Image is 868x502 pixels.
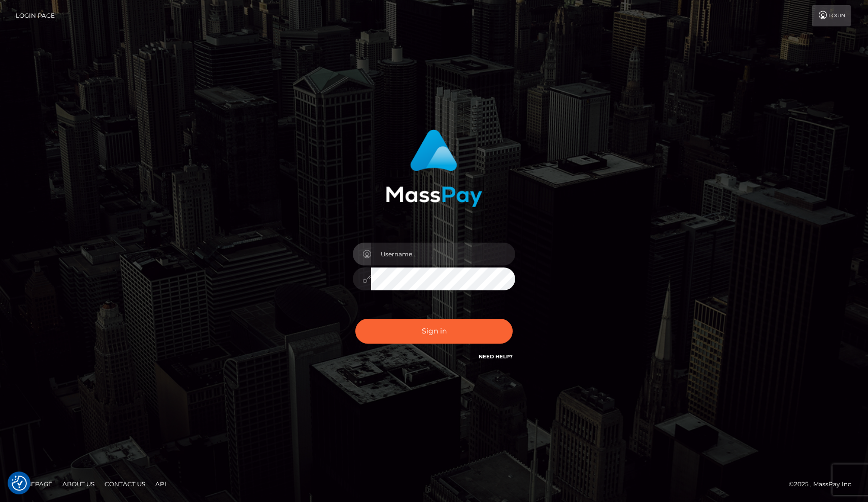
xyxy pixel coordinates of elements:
[58,476,98,492] a: About Us
[12,476,27,491] img: Revisit consent button
[479,353,513,360] a: Need Help?
[12,476,27,491] button: Consent Preferences
[371,243,515,265] input: Username...
[812,5,851,26] a: Login
[789,479,860,490] div: © 2025 , MassPay Inc.
[355,319,513,344] button: Sign in
[16,5,55,26] a: Login Page
[386,129,482,207] img: MassPay Login
[101,476,149,492] a: Contact Us
[151,476,171,492] a: API
[11,476,56,492] a: Homepage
